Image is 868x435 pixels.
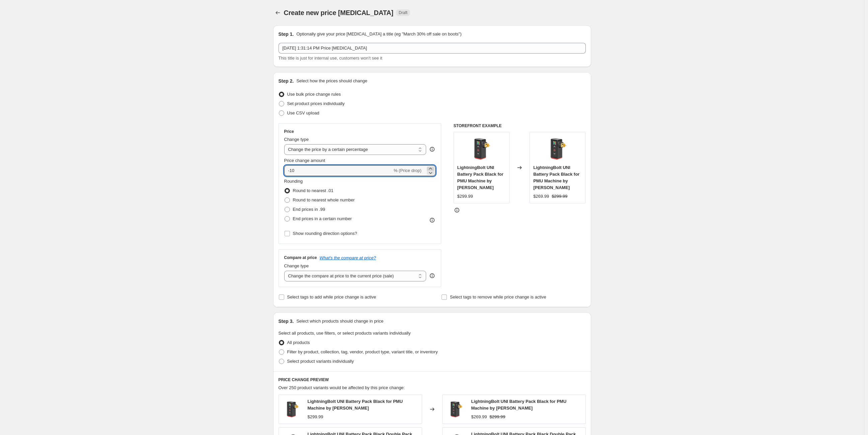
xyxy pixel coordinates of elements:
[399,10,407,15] span: Draft
[293,216,352,221] span: End prices in a certain number
[287,110,319,115] span: Use CSV upload
[282,399,302,419] img: fk-irons-lightningbolt-uni-battery-pack-for-pmu-tattoo-machine-black_80x.webp
[471,399,567,411] span: LightningBolt UNI Battery Pack Black for PMU Machine by [PERSON_NAME]
[296,318,383,325] p: Select which products should change in price
[287,349,438,354] span: Filter by product, collection, tag, vendor, product type, variant title, or inventory
[293,231,357,236] span: Show rounding direction options?
[287,92,341,97] span: Use bulk price change rules
[293,188,333,193] span: Round to nearest .01
[279,78,294,84] h2: Step 2.
[490,414,505,420] strike: $299.99
[284,9,394,16] span: Create new price [MEDICAL_DATA]
[284,255,317,260] h3: Compare at price
[429,146,436,153] div: help
[457,165,503,190] span: LightningBolt UNI Battery Pack Black for PMU Machine by [PERSON_NAME]
[287,294,376,299] span: Select tags to add while price change is active
[446,399,466,419] img: fk-irons-lightningbolt-uni-battery-pack-for-pmu-tattoo-machine-black_80x.webp
[279,318,294,325] h2: Step 3.
[308,414,323,420] div: $299.99
[287,359,354,364] span: Select product variants individually
[552,193,567,200] strike: $299.99
[468,136,495,162] img: fk-irons-lightningbolt-uni-battery-pack-for-pmu-tattoo-machine-black_80x.webp
[279,331,411,336] span: Select all products, use filters, or select products variants individually
[308,399,403,411] span: LightningBolt UNI Battery Pack Black for PMU Machine by [PERSON_NAME]
[279,56,382,61] span: This title is just for internal use, customers won't see it
[429,272,436,279] div: help
[279,385,405,390] span: Over 250 product variants would be affected by this price change:
[284,129,294,134] h3: Price
[293,197,355,202] span: Round to nearest whole number
[287,340,310,345] span: All products
[279,31,294,37] h2: Step 1.
[457,193,473,200] div: $299.99
[320,255,376,260] button: What's the compare at price?
[533,165,579,190] span: LightningBolt UNI Battery Pack Black for PMU Machine by [PERSON_NAME]
[296,78,367,84] p: Select how the prices should change
[279,377,586,382] h6: PRICE CHANGE PREVIEW
[471,414,487,420] div: $269.99
[284,179,303,184] span: Rounding
[544,136,571,162] img: fk-irons-lightningbolt-uni-battery-pack-for-pmu-tattoo-machine-black_80x.webp
[296,31,461,37] p: Optionally give your price [MEDICAL_DATA] a title (eg "March 30% off sale on boots")
[394,168,421,173] span: % (Price drop)
[284,158,325,163] span: Price change amount
[273,8,283,17] button: Price change jobs
[284,137,309,142] span: Change type
[279,43,586,54] input: 30% off holiday sale
[450,294,546,299] span: Select tags to remove while price change is active
[533,193,549,200] div: $269.99
[284,263,309,268] span: Change type
[287,101,345,106] span: Set product prices individually
[293,207,325,212] span: End prices in .99
[284,165,392,176] input: -15
[454,123,586,128] h6: STOREFRONT EXAMPLE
